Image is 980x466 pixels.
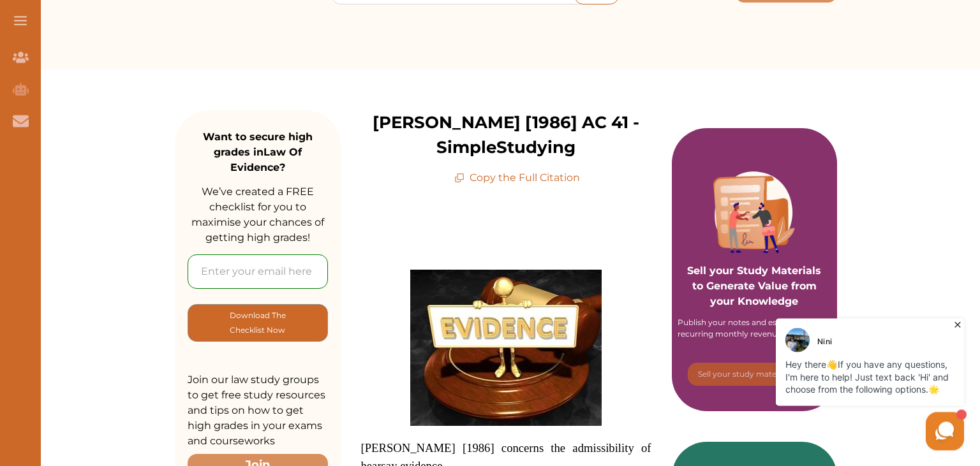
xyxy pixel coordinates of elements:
[203,131,313,173] strong: Want to secure high grades in Law Of Evidence ?
[188,254,328,289] input: Enter your email here
[188,304,328,342] button: [object Object]
[454,170,580,186] p: Copy the Full Citation
[191,186,324,244] span: We’ve created a FREE checklist for you to maximise your chances of getting high grades!
[188,372,328,449] p: Join our law study groups to get free study resources and tips on how to get high grades in your ...
[410,270,602,426] img: Evidence-Law-feature-300x245.jpg
[685,228,825,309] p: Sell your Study Materials to Generate Value from your Knowledge
[713,171,795,253] img: Purple card image
[674,315,967,453] iframe: HelpCrunch
[341,110,672,160] p: [PERSON_NAME] [1986] AC 41 - SimpleStudying
[214,308,302,338] p: Download The Checklist Now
